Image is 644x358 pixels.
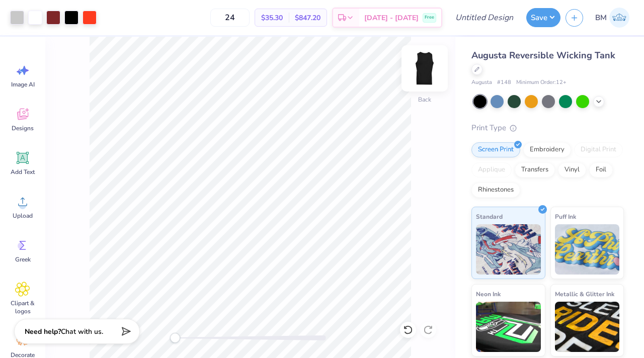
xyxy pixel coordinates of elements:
[295,13,320,23] span: $847.20
[210,9,250,27] input: – –
[11,168,35,176] span: Add Text
[261,13,283,23] span: $35.30
[471,78,492,87] span: Augusta
[471,142,520,157] div: Screen Print
[471,162,512,177] div: Applique
[471,122,624,134] div: Print Type
[595,12,607,24] span: BM
[515,162,555,177] div: Transfers
[11,80,35,88] span: Image AI
[471,183,520,198] div: Rhinestones
[516,78,567,87] span: Minimum Order: 12 +
[425,14,434,21] span: Free
[471,49,615,61] span: Augusta Reversible Wicking Tank
[558,162,586,177] div: Vinyl
[591,8,634,28] a: BM
[476,211,503,222] span: Standard
[15,255,31,263] span: Greek
[555,211,576,222] span: Puff Ink
[497,78,511,87] span: # 148
[25,327,61,336] strong: Need help?
[526,8,560,27] button: Save
[476,302,541,352] img: Neon Ink
[555,302,620,352] img: Metallic & Glitter Ink
[523,142,571,157] div: Embroidery
[12,124,34,132] span: Designs
[405,48,445,88] img: Back
[61,327,103,336] span: Chat with us.
[589,162,613,177] div: Foil
[555,289,614,299] span: Metallic & Glitter Ink
[170,333,180,343] div: Accessibility label
[447,8,521,28] input: Untitled Design
[364,13,419,23] span: [DATE] - [DATE]
[476,224,541,275] img: Standard
[6,299,39,315] span: Clipart & logos
[609,8,629,28] img: Bella Moitoso
[13,212,33,220] span: Upload
[418,95,431,104] div: Back
[476,289,501,299] span: Neon Ink
[574,142,623,157] div: Digital Print
[555,224,620,275] img: Puff Ink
